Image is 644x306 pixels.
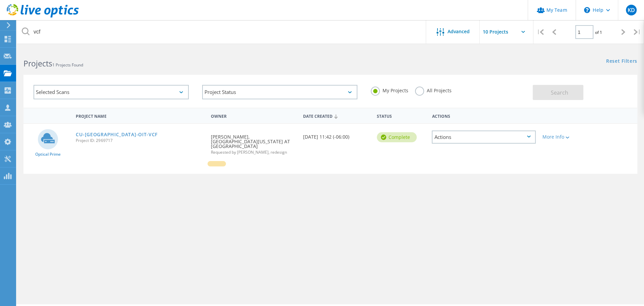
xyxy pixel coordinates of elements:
div: | [533,20,547,44]
div: Owner [208,109,300,122]
span: Requested by [PERSON_NAME], redesign [211,150,296,154]
div: Date Created [300,109,373,122]
div: | [630,20,644,44]
span: Project ID: 2969717 [76,139,204,143]
div: Complete [377,132,417,142]
a: Reset Filters [606,59,637,64]
button: Search [533,85,583,100]
div: Status [373,109,429,122]
svg: \n [584,7,590,13]
span: Optical Prime [35,152,61,156]
a: CU-[GEOGRAPHIC_DATA]-OIT-VCF [76,132,158,137]
span: of 1 [595,30,602,35]
b: Projects [23,58,52,69]
div: More Info [542,135,585,139]
span: KD [627,7,635,13]
span: 1 Projects Found [52,62,83,68]
div: [DATE] 11:42 (-06:00) [300,124,373,146]
div: [PERSON_NAME], [GEOGRAPHIC_DATA][US_STATE] AT [GEOGRAPHIC_DATA] [208,124,300,161]
div: Actions [428,109,539,122]
div: Project Name [72,109,208,122]
a: Live Optics Dashboard [7,14,79,19]
label: My Projects [371,87,408,93]
div: Selected Scans [34,85,189,99]
input: Search projects by name, owner, ID, company, etc [17,20,426,44]
div: Actions [432,131,536,144]
div: Project Status [202,85,357,99]
label: All Projects [415,87,452,93]
span: Advanced [448,29,470,34]
span: Search [551,89,568,96]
